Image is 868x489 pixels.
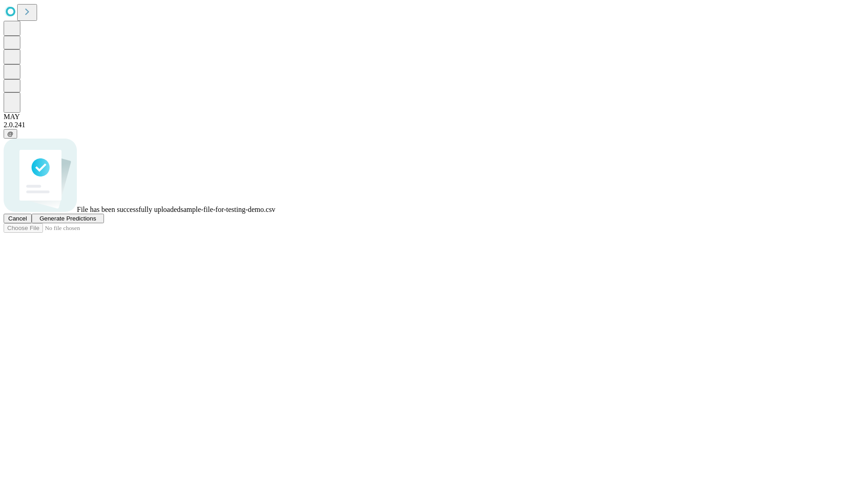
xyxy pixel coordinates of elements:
button: Generate Predictions [32,214,104,223]
span: Generate Predictions [39,215,96,222]
div: 2.0.241 [4,121,864,129]
span: Cancel [8,215,27,222]
button: Cancel [4,214,32,223]
span: sample-file-for-testing-demo.csv [180,206,275,213]
span: File has been successfully uploaded [77,206,180,213]
span: @ [7,130,14,137]
div: MAY [4,113,864,121]
button: @ [4,129,17,139]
